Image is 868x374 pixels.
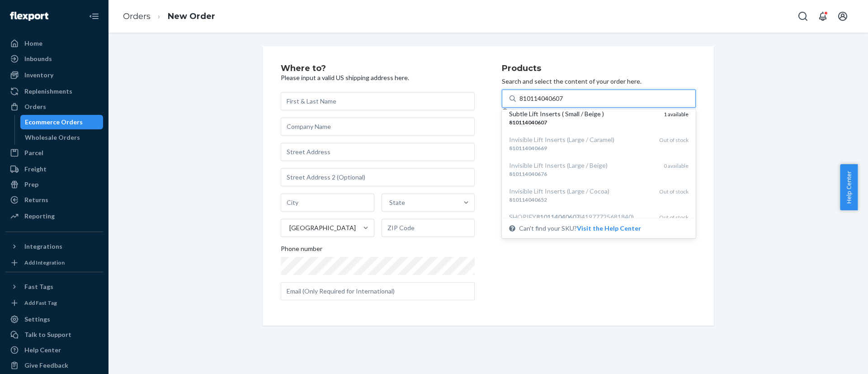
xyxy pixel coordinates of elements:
a: Orders [5,99,103,114]
ol: breadcrumbs [116,3,222,30]
div: Returns [24,195,48,204]
button: Close Navigation [85,7,103,25]
div: Home [24,39,42,48]
span: 0 available [664,162,689,169]
input: Street Address 2 (Optional) [281,168,475,186]
a: Settings [5,312,103,327]
a: Parcel [5,146,103,160]
em: 810114040676 [509,170,547,177]
div: Ecommerce Orders [25,118,83,127]
a: Help Center [5,343,103,357]
em: 810114040652 [509,196,547,203]
button: Open account menu [834,7,852,25]
p: Search and select the content of your order here. [502,77,696,86]
div: Reporting [24,212,55,221]
a: Ecommerce Orders [20,115,104,129]
button: Fast Tags [5,279,103,294]
div: Inbounds [24,54,52,63]
a: Add Fast Tag [5,298,103,308]
button: Give Feedback [5,358,103,373]
input: ZIP Code [382,219,475,237]
div: SHOPIFY (41977725681840), previously Subtle Lift Inserts ( Small / Beige ) [509,213,652,231]
em: 810114040607 [536,213,580,221]
img: Flexport logo [10,12,48,21]
input: Street Address [281,143,475,161]
a: New Order [168,11,215,21]
input: [GEOGRAPHIC_DATA] [288,223,289,232]
div: Invisible Lift Inserts (Large / Beige) [509,161,656,170]
div: State [389,198,405,207]
a: Freight [5,162,103,176]
div: Wholesale Orders [25,133,80,142]
a: Replenishments [5,84,103,99]
span: 1 available [664,111,689,118]
button: Open notifications [814,7,832,25]
a: Reporting [5,209,103,223]
div: Invisible Lift Inserts (Large / Cocoa) [509,187,652,196]
a: Inbounds [5,52,103,66]
span: Phone number [281,244,322,257]
div: Add Integration [24,259,65,266]
div: Add Fast Tag [24,299,57,307]
button: MEGA Body Tape (Bronze)81011404063810 availableInvisible Lift Inserts (Large / Sand)8101140406836... [577,224,641,233]
button: Open Search Box [794,7,812,25]
div: Subtle Lift Inserts ( Small / Beige ) [509,109,656,118]
input: Email (Only Required for International) [281,282,475,300]
em: 810114040669 [509,145,547,151]
div: Talk to Support [24,330,71,339]
input: MEGA Body Tape (Bronze)81011404063810 availableInvisible Lift Inserts (Large / Sand)8101140406836... [519,94,564,103]
em: 810114040607 [509,119,547,126]
a: Home [5,36,103,51]
div: Prep [24,180,38,189]
a: Talk to Support [5,327,103,342]
div: Give Feedback [24,361,68,370]
div: Orders [24,102,46,111]
h2: Where to? [281,64,475,73]
button: Help Center [840,164,858,210]
div: [GEOGRAPHIC_DATA] [289,223,356,232]
div: Invisible Lift Inserts (Large / Caramel) [509,135,652,144]
div: Help Center [24,346,61,355]
span: Out of stock [659,214,689,221]
div: Inventory [24,71,53,80]
span: Out of stock [659,188,689,195]
a: Returns [5,193,103,207]
div: Integrations [24,242,62,251]
input: Company Name [281,118,475,136]
div: Parcel [24,148,43,157]
a: Wholesale Orders [20,130,104,145]
a: Add Integration [5,257,103,268]
div: Inbound each SKU in 5 or more boxes to maximize your Fast Tag coverage [502,108,696,156]
div: Freight [24,165,47,174]
a: Orders [123,11,151,21]
div: Settings [24,315,50,324]
button: Integrations [5,239,103,254]
span: Out of stock [659,137,689,143]
span: Can't find your SKU? [519,224,641,233]
input: City [281,194,374,212]
div: Fast Tags [24,282,53,291]
input: First & Last Name [281,92,475,110]
p: Please input a valid US shipping address here. [281,73,475,82]
a: Inventory [5,68,103,82]
a: Prep [5,177,103,192]
div: Replenishments [24,87,72,96]
h2: Products [502,64,696,73]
